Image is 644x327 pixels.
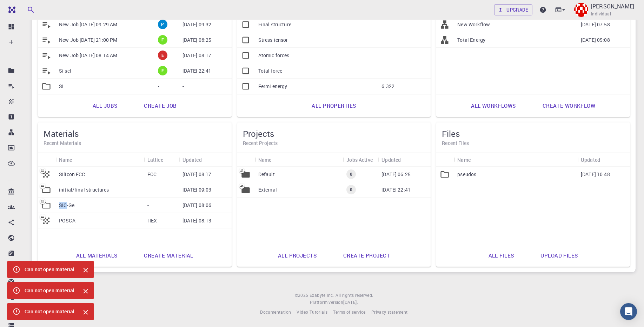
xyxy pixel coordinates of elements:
[38,153,55,167] div: Icon
[72,154,84,165] button: Sort
[381,186,411,193] p: [DATE] 22:41
[258,83,287,90] p: Fermi energy
[182,171,212,178] p: [DATE] 08:17
[260,309,291,316] a: Documentation
[258,186,277,193] p: External
[182,52,212,59] p: [DATE] 08:17
[147,217,157,224] p: HEX
[147,153,163,167] div: Lattice
[59,202,74,209] p: SiC-Ge
[600,154,611,165] button: Sort
[59,67,72,74] p: Si scf
[577,153,630,167] div: Updated
[202,154,213,165] button: Sort
[179,153,232,167] div: Updated
[85,97,125,114] a: All jobs
[237,153,255,167] div: Icon
[310,299,343,306] span: Platform version
[158,83,159,90] p: -
[25,284,74,297] div: Can not open material
[260,309,291,315] span: Documentation
[378,153,431,167] div: Updated
[59,21,117,28] p: New Job [DATE] 09:29 AM
[347,171,355,177] span: 0
[295,292,310,299] span: © 2025
[310,292,334,299] a: Exabyte Inc.
[304,97,364,114] a: All properties
[343,299,358,305] span: [DATE] .
[159,37,167,43] span: F
[255,153,343,167] div: Name
[381,83,394,90] p: 6.322
[442,139,624,147] h6: Recent Files
[591,2,634,11] p: [PERSON_NAME]
[258,171,275,178] p: Default
[297,309,327,316] a: Video Tutorials
[80,286,91,297] button: Close
[258,21,291,28] p: Final structure
[381,153,401,167] div: Updated
[471,154,482,165] button: Sort
[59,171,85,178] p: Silicon FCC
[182,36,212,44] p: [DATE] 06:25
[182,67,212,74] p: [DATE] 22:41
[44,128,226,139] h5: Materials
[271,154,283,165] button: Sort
[147,202,149,209] p: -
[182,217,212,224] p: [DATE] 08:13
[80,307,91,318] button: Close
[620,303,637,320] div: Open Intercom Messenger
[136,247,201,264] a: Create material
[163,154,174,165] button: Sort
[535,97,603,114] a: Create workflow
[574,3,588,17] img: Biswanath Das
[258,52,290,59] p: Atomic forces
[343,299,358,306] a: [DATE].
[14,5,39,11] span: Support
[463,97,524,114] a: All workflows
[159,52,167,58] span: E
[297,309,327,315] span: Video Tutorials
[59,153,72,167] div: Name
[457,36,485,44] p: Total Energy
[182,83,184,90] p: -
[159,68,167,74] span: F
[44,139,226,147] h6: Recent Materials
[182,21,212,28] p: [DATE] 09:32
[144,153,179,167] div: Lattice
[591,11,611,18] span: Individual
[346,153,373,167] div: Jobs Active
[6,6,15,13] img: logo
[581,36,610,44] p: [DATE] 05:08
[457,21,490,28] p: New Workflow
[347,187,355,193] span: 0
[381,171,411,178] p: [DATE] 06:25
[343,153,378,167] div: Jobs Active
[25,263,74,276] div: Can not open material
[136,97,184,114] a: Create job
[457,153,471,167] div: Name
[494,4,532,15] a: Upgrade
[59,217,75,224] p: POSCA
[581,21,610,28] p: [DATE] 07:58
[59,36,117,44] p: New Job [DATE] 21:00 PM
[258,153,272,167] div: Name
[147,171,157,178] p: FCC
[270,247,324,264] a: All projects
[258,67,283,74] p: Total force
[243,139,425,147] h6: Recent Projects
[59,186,109,193] p: initial/final structures
[59,83,64,90] p: Si
[533,247,585,264] a: Upload files
[481,247,522,264] a: All files
[333,309,365,316] a: Terms of service
[182,202,212,209] p: [DATE] 08:06
[182,186,212,193] p: [DATE] 09:03
[182,153,202,167] div: Updated
[55,153,144,167] div: Name
[158,35,167,45] div: finished
[68,247,125,264] a: All materials
[442,128,624,139] h5: Files
[581,171,610,178] p: [DATE] 10:48
[371,309,408,316] a: Privacy statement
